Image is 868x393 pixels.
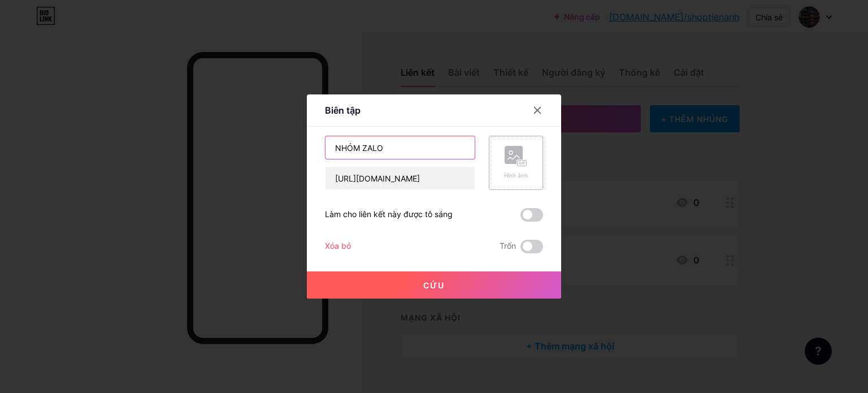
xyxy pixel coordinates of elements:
input: URL [325,167,475,189]
font: Làm cho liên kết này được tô sáng [325,209,453,219]
font: Cứu [423,280,445,290]
button: Cứu [307,271,561,299]
font: Hình ảnh [504,172,528,179]
font: Trốn [500,241,516,251]
font: Biên tập [325,105,361,116]
font: Xóa bỏ [325,241,351,251]
input: Tiêu đề [325,136,475,159]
